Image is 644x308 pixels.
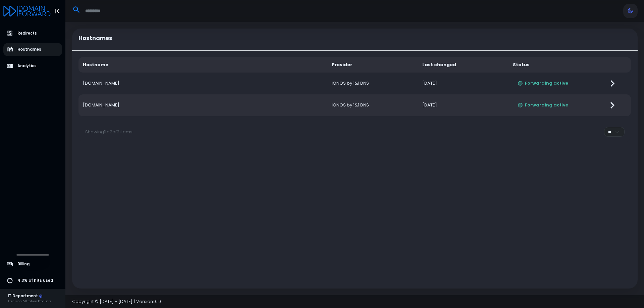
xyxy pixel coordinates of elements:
span: Showing 1 to 2 of 2 items [85,129,132,135]
td: [DOMAIN_NAME] [78,94,327,116]
button: Forwarding active [513,99,573,111]
button: Forwarding active [513,78,573,89]
a: Analytics [3,59,62,73]
th: Status [508,57,601,73]
a: Logo [3,6,51,15]
a: 4.3% of hits used [3,274,62,287]
div: IT Department [8,293,51,299]
a: Hostnames [3,43,62,56]
th: Hostname [78,57,327,73]
div: Precision Filtration Products [8,299,51,304]
td: [DOMAIN_NAME] [78,73,327,94]
span: Redirects [17,31,37,36]
span: Billing [17,261,30,267]
span: 4.3% of hits used [17,278,53,283]
th: Provider [327,57,418,73]
th: Last changed [418,57,508,73]
a: Billing [3,258,62,271]
span: Copyright © [DATE] - [DATE] | Version 1.0.0 [72,298,161,305]
td: IONOS by 1&1 DNS [327,94,418,116]
td: IONOS by 1&1 DNS [327,73,418,94]
td: [DATE] [418,94,508,116]
a: Redirects [3,27,62,40]
span: Analytics [17,63,37,69]
td: [DATE] [418,73,508,94]
h5: Hostnames [78,35,112,42]
select: Per [604,127,624,137]
span: Hostnames [17,47,41,52]
button: Toggle Aside [51,5,63,17]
